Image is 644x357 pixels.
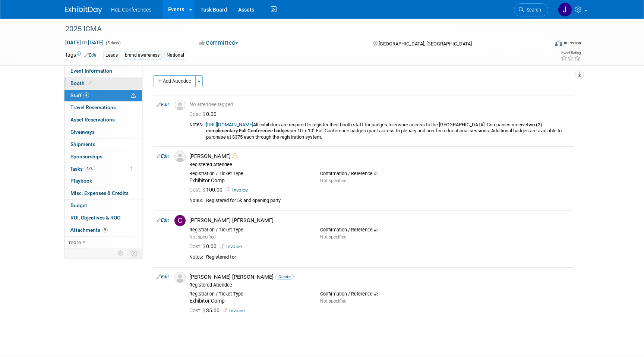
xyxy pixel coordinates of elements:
div: In-Person [563,40,581,46]
span: Travel Reservations [70,104,116,110]
span: Giveaways [70,129,95,135]
span: Cost: $ [189,243,206,249]
a: ROI, Objectives & ROO [64,212,142,224]
span: Search [524,7,541,13]
a: Event Information [64,65,142,77]
span: Playbook [70,178,92,184]
span: Not specified [320,234,347,240]
a: [URL][DOMAIN_NAME] [206,122,253,127]
a: Tasks45% [64,163,142,175]
img: Associate-Profile-5.png [174,151,186,162]
div: [PERSON_NAME] [189,153,571,160]
span: Booth [70,80,93,86]
div: No attendee tagged [189,101,571,108]
button: Add Attendee [154,75,196,87]
div: Confirmation / Reference #: [320,227,440,233]
span: HdL Conferences [111,7,151,13]
a: Edit [157,154,169,159]
div: Event Format [504,39,581,50]
img: Johnny Nguyen [558,3,572,17]
span: (5 days) [105,41,121,45]
a: Budget [64,200,142,212]
div: Event Rating [561,51,581,55]
span: Not specified [320,298,347,304]
div: Registration / Ticket Type: [189,227,309,233]
a: Attachments9 [64,224,142,236]
a: Misc. Expenses & Credits [64,187,142,199]
a: Asset Reservations [64,114,142,126]
div: Registration / Ticket Type: [189,291,309,297]
img: Format-Inperson.png [555,40,562,46]
img: C.jpg [174,215,186,226]
span: 0.00 [189,243,220,249]
a: Sponsorships [64,151,142,163]
span: Cost: $ [189,187,206,193]
span: 9 [102,227,108,233]
b: two (2) complimentary Full Conference badges [206,122,542,134]
img: Associate-Profile-5.png [174,272,186,283]
div: Registered for [206,254,571,260]
i: Booth reservation complete [88,81,92,85]
span: more [69,239,81,245]
div: [PERSON_NAME] [PERSON_NAME] [189,274,571,281]
td: Toggle Event Tabs [127,249,142,258]
a: Playbook [64,175,142,187]
td: Tags [65,51,97,60]
span: Not specified [320,178,347,183]
span: 4 [83,92,89,98]
a: Edit [157,218,169,223]
div: brand awareness [123,51,162,59]
a: more [64,237,142,249]
a: Edit [157,102,169,107]
a: Travel Reservations [64,102,142,114]
div: 2025 ICMA [63,22,537,36]
span: Asset Reservations [70,117,115,123]
span: Cost: $ [189,111,206,117]
a: Search [514,3,548,16]
a: Edit [84,53,97,58]
a: Edit [157,274,169,279]
a: Staff4 [64,90,142,102]
span: Shipments [70,141,95,147]
span: ROI, Objectives & ROO [70,215,120,221]
div: National [164,51,186,59]
span: Sponsorships [70,154,102,159]
span: to [81,40,88,45]
span: Misc. Expenses & Credits [70,190,129,196]
a: Shipments [64,139,142,151]
div: [PERSON_NAME] [PERSON_NAME] [189,217,571,224]
span: Potential Scheduling Conflict -- at least one attendee is tagged in another overlapping event. [131,92,136,99]
div: All exhibitors are required to register their booth staff for badges to ensure access to the [GEO... [206,122,571,140]
a: Invoice [227,187,251,193]
span: Attachments [70,227,108,233]
span: Tasks [70,166,95,172]
img: Unassigned-User-Icon.png [174,99,186,111]
img: ExhibitDay [65,6,102,14]
div: Registered Attendee [189,162,571,168]
span: Budget [70,202,87,208]
button: Committed [197,39,241,47]
span: Not specified [189,234,216,240]
span: Staff [70,92,89,98]
span: Onsite [275,274,294,279]
span: 100.00 [189,187,225,193]
span: 0.00 [189,111,220,117]
a: Giveaways [64,126,142,138]
i: Double-book Warning! [232,153,238,159]
div: Exhibitor Comp [189,298,309,304]
a: Invoice [224,308,248,313]
div: Notes: [189,254,203,260]
div: Registered for 5k and opening party [206,198,571,204]
span: Event Information [70,68,112,74]
a: Invoice [221,244,245,249]
td: Personalize Event Tab Strip [114,249,127,258]
span: 35.00 [189,307,222,313]
span: 45% [85,166,95,171]
div: Confirmation / Reference #: [320,291,440,297]
div: Registration / Ticket Type: [189,171,309,177]
div: Leads [103,51,120,59]
div: Notes: [189,122,203,128]
span: Cost: $ [189,307,206,313]
div: Exhibitor Comp [189,177,309,184]
span: [GEOGRAPHIC_DATA], [GEOGRAPHIC_DATA] [379,41,472,47]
